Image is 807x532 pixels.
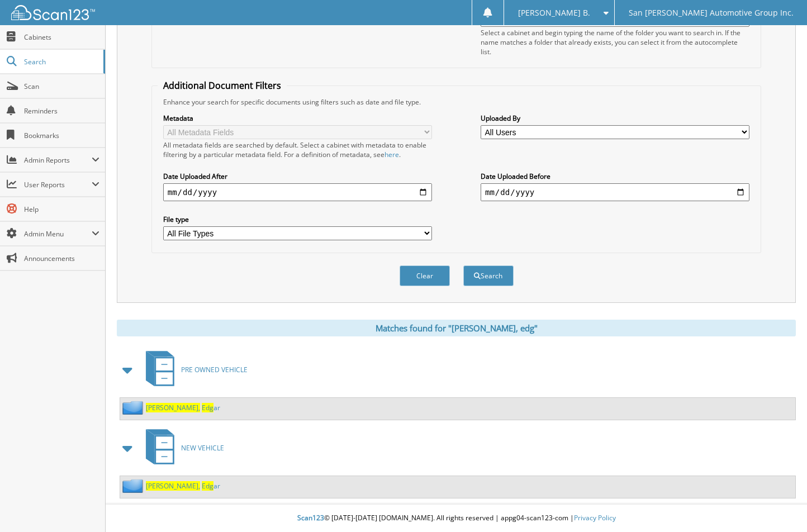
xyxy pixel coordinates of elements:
span: Cabinets [24,32,99,42]
span: [PERSON_NAME], [146,481,200,491]
div: Matches found for "[PERSON_NAME], edg" [117,320,796,336]
label: Date Uploaded Before [481,172,749,181]
label: Uploaded By [481,113,749,123]
a: NEW VEHICLE [139,426,224,470]
a: [PERSON_NAME], Edgar [146,481,220,491]
span: Help [24,205,99,214]
iframe: Chat Widget [751,478,807,532]
label: Metadata [163,113,432,123]
a: [PERSON_NAME], Edgar [146,403,220,412]
button: Clear [400,265,450,286]
div: All metadata fields are searched by default. Select a cabinet with metadata to enable filtering b... [163,140,432,159]
span: [PERSON_NAME] B. [518,9,590,16]
span: San [PERSON_NAME] Automotive Group Inc. [629,9,794,16]
img: folder2.png [122,401,146,415]
label: Date Uploaded After [163,172,432,181]
span: Edg [202,403,213,412]
span: Announcements [24,254,99,263]
img: scan123-logo-white.svg [11,5,95,20]
span: User Reports [24,180,92,189]
span: [PERSON_NAME], [146,403,200,412]
span: Scan [24,82,99,91]
span: Bookmarks [24,131,99,140]
span: PRE OWNED VEHICLE [181,365,248,374]
label: File type [163,215,432,224]
a: Privacy Policy [574,513,616,522]
span: Search [24,57,98,66]
legend: Additional Document Filters [158,79,287,92]
a: here [384,150,399,159]
div: © [DATE]-[DATE] [DOMAIN_NAME]. All rights reserved | appg04-scan123-com | [106,505,807,532]
span: Reminders [24,106,99,116]
span: Admin Reports [24,155,92,165]
img: folder2.png [122,479,146,493]
input: start [163,183,432,201]
span: Edg [202,481,213,491]
div: Enhance your search for specific documents using filters such as date and file type. [158,97,756,107]
span: Scan123 [297,513,324,522]
input: end [481,183,749,201]
span: NEW VEHICLE [181,443,224,453]
div: Select a cabinet and begin typing the name of the folder you want to search in. If the name match... [481,28,749,56]
button: Search [463,265,514,286]
span: Admin Menu [24,229,92,239]
a: PRE OWNED VEHICLE [139,348,248,392]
